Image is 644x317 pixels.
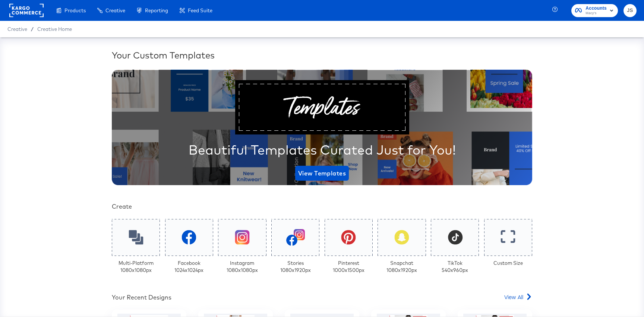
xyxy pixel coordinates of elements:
[112,202,532,211] div: Create
[585,10,607,16] span: Macy's
[112,293,171,302] div: Your Recent Designs
[227,260,258,273] div: Instagram 1080 x 1080 px
[298,168,346,178] span: View Templates
[493,260,523,267] div: Custom Size
[27,26,37,32] span: /
[105,7,125,13] span: Creative
[333,260,364,273] div: Pinterest 1000 x 1500 px
[188,7,212,13] span: Feed Suite
[626,6,634,15] span: JS
[504,293,523,301] span: View All
[37,26,72,32] a: Creative Home
[64,7,86,13] span: Products
[504,293,532,304] a: View All
[571,4,618,17] button: AccountsMacy's
[112,49,532,61] div: Your Custom Templates
[119,260,154,273] div: Multi-Platform 1080 x 1080 px
[145,7,168,13] span: Reporting
[624,4,637,17] button: JS
[585,4,607,12] span: Accounts
[295,166,349,181] button: View Templates
[7,26,27,32] span: Creative
[442,260,468,273] div: TikTok 540 x 960 px
[189,140,456,159] div: Beautiful Templates Curated Just for You!
[174,260,203,273] div: Facebook 1024 x 1024 px
[280,260,311,273] div: Stories 1080 x 1920 px
[386,260,417,273] div: Snapchat 1080 x 1920 px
